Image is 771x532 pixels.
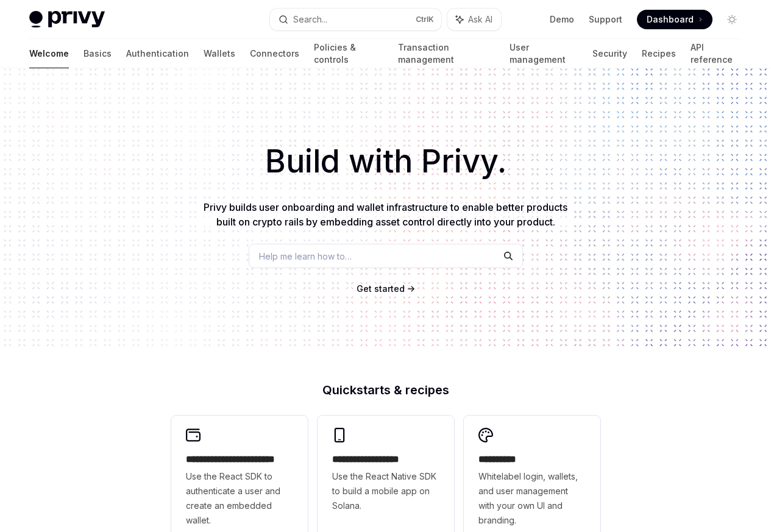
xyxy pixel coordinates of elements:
span: Get started [357,283,405,294]
h1: Build with Privy. [20,138,751,185]
span: Help me learn how to… [259,250,352,263]
span: Dashboard [647,13,694,26]
div: Search... [293,12,327,27]
a: Welcome [29,39,69,68]
a: Security [592,39,627,68]
button: Toggle dark mode [722,10,742,29]
a: Recipes [642,39,676,68]
button: Search...CtrlK [270,9,441,30]
img: light logo [29,11,105,28]
a: Demo [550,13,574,26]
span: Ask AI [468,13,492,26]
a: Connectors [250,39,299,68]
span: Use the React Native SDK to build a mobile app on Solana. [332,469,439,513]
h2: Quickstarts & recipes [171,384,600,396]
a: User management [510,39,578,68]
a: API reference [691,39,742,68]
a: Wallets [204,39,235,68]
button: Ask AI [447,9,501,30]
a: Policies & controls [314,39,383,68]
span: Use the React SDK to authenticate a user and create an embedded wallet. [186,469,293,528]
a: Authentication [126,39,189,68]
a: Transaction management [398,39,494,68]
a: Support [589,13,622,26]
a: Basics [83,39,112,68]
span: Whitelabel login, wallets, and user management with your own UI and branding. [478,469,586,528]
a: Get started [357,283,405,295]
a: Dashboard [637,10,712,29]
span: Ctrl K [416,15,434,24]
span: Privy builds user onboarding and wallet infrastructure to enable better products built on crypto ... [204,201,567,228]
